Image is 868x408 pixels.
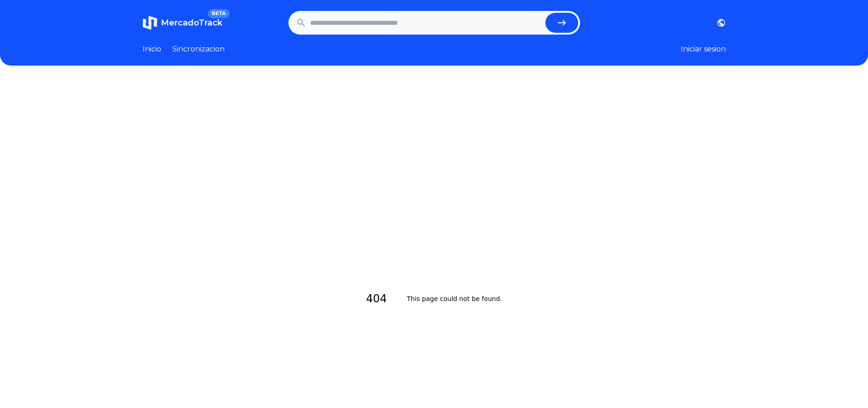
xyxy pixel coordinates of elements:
span: BETA [208,9,229,18]
h1: 404 [366,288,398,310]
a: MercadoTrackBETA [143,15,222,30]
h2: This page could not be found. [407,288,502,310]
span: MercadoTrack [161,18,222,28]
img: MercadoTrack [143,15,157,30]
button: Iniciar sesion [681,44,726,55]
a: Sincronizacion [172,44,225,55]
a: Inicio [143,44,161,55]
